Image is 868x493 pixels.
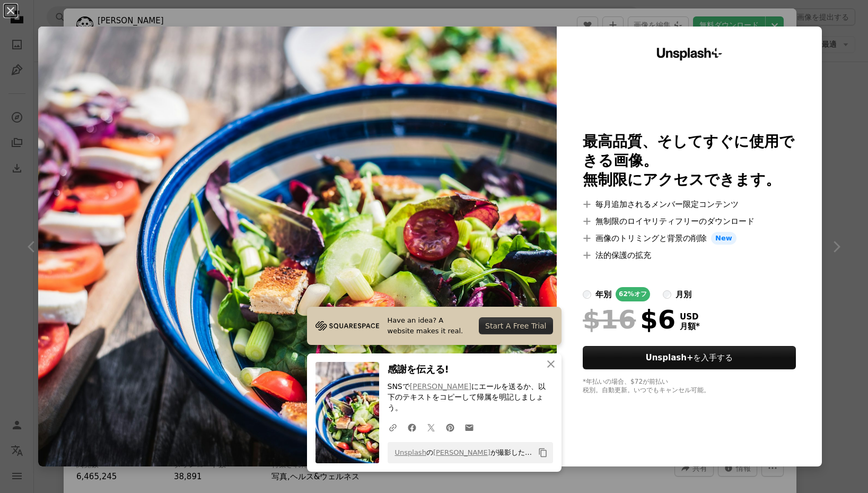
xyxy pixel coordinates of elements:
[388,315,471,336] span: Have an idea? A website makes it real.
[307,307,562,345] a: Have an idea? A website makes it real.Start A Free Trial
[680,312,700,322] span: USD
[711,232,737,245] span: New
[479,317,553,334] div: Start A Free Trial
[646,353,694,362] strong: Unsplash+
[616,287,650,301] div: 62% オフ
[395,448,426,456] a: Unsplash
[583,346,796,369] button: Unsplash+を入手する
[583,132,796,189] h2: 最高品質、そしてすぐに使用できる画像。 無制限にアクセスできます。
[583,378,796,395] div: *年払いの場合、 $72 が前払い 税別。自動更新。いつでもキャンセル可能。
[388,362,553,377] h3: 感謝を伝える!
[441,417,460,438] a: Pinterestでシェアする
[676,288,691,301] div: 月別
[663,290,671,299] input: 月別
[583,306,676,333] div: $6
[583,198,796,211] li: 毎月追加されるメンバー限定コンテンツ
[534,444,552,462] button: クリップボードにコピーする
[583,306,636,333] span: $16
[583,215,796,228] li: 無制限のロイヤリティフリーのダウンロード
[433,448,490,456] a: [PERSON_NAME]
[388,382,553,413] p: SNSで にエールを送るか、以下のテキストをコピーして帰属を明記しましょう。
[410,382,471,391] a: [PERSON_NAME]
[595,288,611,301] div: 年別
[583,232,796,245] li: 画像のトリミングと背景の削除
[315,318,379,334] img: file-1705255347840-230a6ab5bca9image
[402,417,422,438] a: Facebookでシェアする
[583,249,796,262] li: 法的保護の拡充
[583,290,591,299] input: 年別62%オフ
[422,417,441,438] a: Twitterでシェアする
[390,444,534,461] span: の が撮影した写真
[460,417,479,438] a: Eメールでシェアする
